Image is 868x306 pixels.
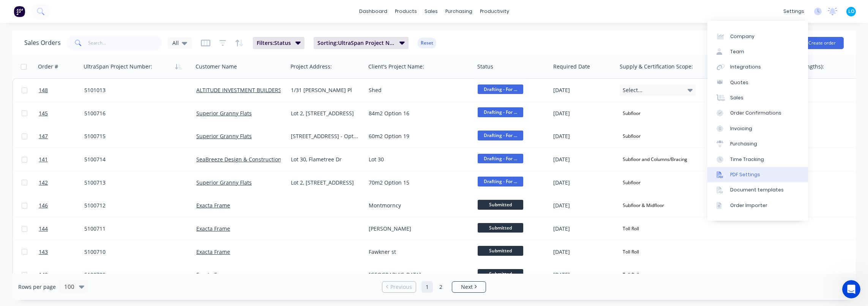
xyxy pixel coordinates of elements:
[730,186,784,193] div: Document templates
[477,63,493,70] div: Status
[478,246,523,255] span: Submitted
[196,86,303,94] a: ALTITUDE INVESTMENT BUILDERS PTY LTD
[707,136,808,151] a: Purchasing
[553,225,614,233] div: [DATE]
[730,79,748,86] div: Quotes
[379,281,489,293] ul: Pagination
[418,38,436,48] button: Reset
[39,225,48,233] span: 144
[478,269,523,279] span: Submitted
[730,64,761,70] div: Integrations
[84,248,185,256] div: 5100710
[707,59,808,75] a: Integrations
[84,202,185,209] div: 5100712
[39,179,48,186] span: 142
[707,167,808,182] a: PDF Settings
[39,171,84,194] a: 142
[435,281,447,293] a: Page 2
[39,86,48,94] span: 148
[780,6,808,17] div: settings
[478,200,523,209] span: Submitted
[257,39,291,47] span: Filters: Status
[196,179,252,186] a: Superior Granny Flats
[478,154,523,163] span: Drafting - For ...
[452,283,486,291] a: Next page
[730,171,760,178] div: PDF Settings
[553,271,614,279] div: [DATE]
[196,132,252,140] a: Superior Granny Flats
[730,156,764,163] div: Time Tracking
[369,225,466,233] div: [PERSON_NAME]
[84,132,185,140] div: 5100715
[196,63,237,70] div: Customer Name
[84,225,185,233] div: 5100711
[553,248,614,256] div: [DATE]
[290,63,332,70] div: Project Address:
[39,217,84,240] a: 144
[478,223,523,233] span: Submitted
[368,63,424,70] div: Client's Project Name:
[707,75,808,90] a: Quotes
[24,39,61,46] h1: Sales Orders
[620,155,690,164] div: Subfloor and Columns/Bracing
[39,194,84,217] a: 146
[707,44,808,59] a: Team
[317,39,395,47] span: Sorting: UltraSpan Project Number:
[39,132,48,140] span: 147
[730,110,781,116] div: Order Confirmations
[421,6,442,17] div: sales
[84,86,185,94] div: 5101013
[707,29,808,44] a: Company
[39,110,48,117] span: 145
[39,263,84,286] a: 140
[84,63,152,70] div: UltraSpan Project Number:
[707,151,808,167] a: Time Tracking
[620,177,644,187] div: Subfloor
[391,6,421,17] div: products
[84,110,185,117] div: 5100716
[620,247,642,257] div: Toll Roll
[623,86,642,94] span: Select...
[39,156,48,163] span: 141
[14,6,25,17] img: Factory
[196,110,252,117] a: Superior Granny Flats
[369,86,466,94] div: Shed
[196,248,230,255] a: Exacta Frame
[620,131,644,141] div: Subfloor
[730,33,754,40] div: Company
[291,156,359,163] div: Lot 30, Flametree Dr
[730,202,767,209] div: Order Importer
[730,140,757,147] div: Purchasing
[39,148,84,171] a: 141
[369,110,466,117] div: 84m2 Option 16
[18,283,56,291] span: Rows per page
[476,6,513,17] div: productivity
[291,132,359,140] div: [STREET_ADDRESS] - Option 19
[478,131,523,140] span: Drafting - For ...
[390,283,412,291] span: Previous
[842,280,860,298] iframe: Intercom live chat
[38,63,58,70] div: Order #
[848,8,854,15] span: LO
[707,90,808,105] a: Sales
[369,156,466,163] div: Lot 30
[39,102,84,125] a: 145
[39,271,48,279] span: 140
[88,35,162,51] input: Search...
[478,84,523,94] span: Drafting - For ...
[620,63,693,70] div: Supply & Certification Scope:
[196,156,300,163] a: SeaBreeze Design & Construction Pty Ltd
[369,179,466,186] div: 70m2 Option 15
[196,271,230,278] a: Exacta Frame
[730,48,744,55] div: Team
[369,248,466,256] div: Fawkner st
[369,271,466,279] div: [GEOGRAPHIC_DATA]
[291,110,359,117] div: Lot 2, [STREET_ADDRESS]
[39,125,84,148] a: 147
[461,283,473,291] span: Next
[730,125,752,132] div: Invoicing
[707,121,808,136] a: Invoicing
[84,156,185,163] div: 5100714
[421,281,433,293] a: Page 1 is your current page
[478,107,523,117] span: Drafting - For ...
